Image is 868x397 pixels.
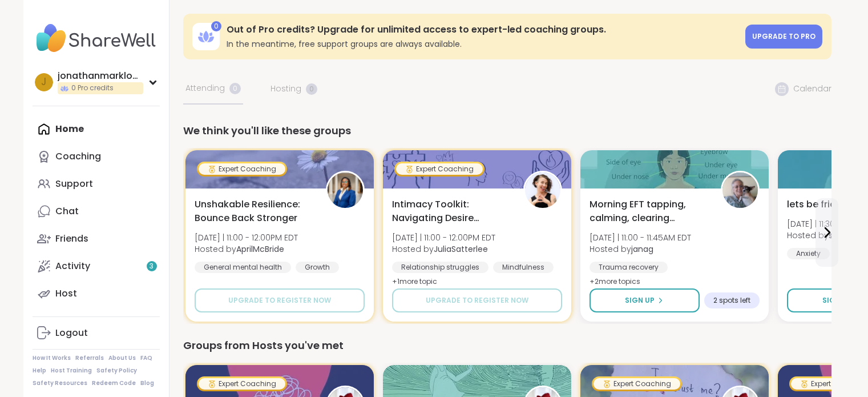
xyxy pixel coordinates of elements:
[33,18,160,58] img: ShareWell Nav Logo
[227,38,738,50] h3: In the meantime, free support groups are always available.
[787,198,853,211] span: lets be friends
[296,262,339,273] div: Growth
[745,25,822,49] a: Upgrade to Pro
[41,75,46,90] span: j
[55,178,93,190] div: Support
[75,354,104,362] a: Referrals
[33,379,87,387] a: Safety Resources
[183,123,831,139] div: We think you'll like these groups
[55,287,77,300] div: Host
[752,31,815,41] span: Upgrade to Pro
[722,173,758,208] img: janag
[227,23,738,36] h3: Out of Pro credits? Upgrade for unlimited access to expert-led coaching groups.
[71,83,114,93] span: 0 Pro credits
[140,354,152,362] a: FAQ
[195,262,291,273] div: General mental health
[594,378,680,390] div: Expert Coaching
[140,379,154,387] a: Blog
[55,150,101,163] div: Coaching
[199,378,285,390] div: Expert Coaching
[150,262,154,271] span: 3
[328,173,363,208] img: AprilMcBride
[55,327,88,339] div: Logout
[426,295,528,306] span: Upgrade to register now
[787,248,830,259] div: Anxiety
[33,354,71,362] a: How It Works
[392,232,495,243] span: [DATE] | 11:00 - 12:00PM EDT
[58,70,143,82] div: jonathanmarklowell
[33,367,46,375] a: Help
[183,338,831,354] div: Groups from Hosts you've met
[228,295,331,306] span: Upgrade to register now
[51,367,92,375] a: Host Training
[392,198,511,225] span: Intimacy Toolkit: Navigating Desire Dynamics
[590,198,708,225] span: Morning EFT tapping, calming, clearing exercises
[236,243,284,255] b: AprilMcBride
[33,198,160,225] a: Chat
[33,143,160,170] a: Coaching
[625,295,655,306] span: Sign Up
[392,262,488,273] div: Relationship struggles
[822,295,852,306] span: Sign Up
[33,280,160,307] a: Host
[590,288,700,312] button: Sign Up
[33,170,160,198] a: Support
[33,225,160,252] a: Friends
[33,252,160,280] a: Activity3
[55,232,88,245] div: Friends
[434,243,488,255] b: JuliaSatterlee
[55,260,90,272] div: Activity
[396,163,483,175] div: Expert Coaching
[55,205,79,218] div: Chat
[195,232,298,243] span: [DATE] | 11:00 - 12:00PM EDT
[195,288,365,312] button: Upgrade to register now
[211,21,221,31] div: 0
[493,262,554,273] div: Mindfulness
[199,163,285,175] div: Expert Coaching
[92,379,136,387] a: Redeem Code
[96,367,137,375] a: Safety Policy
[590,243,691,255] span: Hosted by
[713,296,750,305] span: 2 spots left
[525,173,560,208] img: JuliaSatterlee
[631,243,653,255] b: janag
[108,354,136,362] a: About Us
[33,319,160,347] a: Logout
[195,243,298,255] span: Hosted by
[195,198,313,225] span: Unshakable Resilience: Bounce Back Stronger
[392,243,495,255] span: Hosted by
[590,262,668,273] div: Trauma recovery
[590,232,691,243] span: [DATE] | 11:00 - 11:45AM EDT
[392,288,562,312] button: Upgrade to register now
